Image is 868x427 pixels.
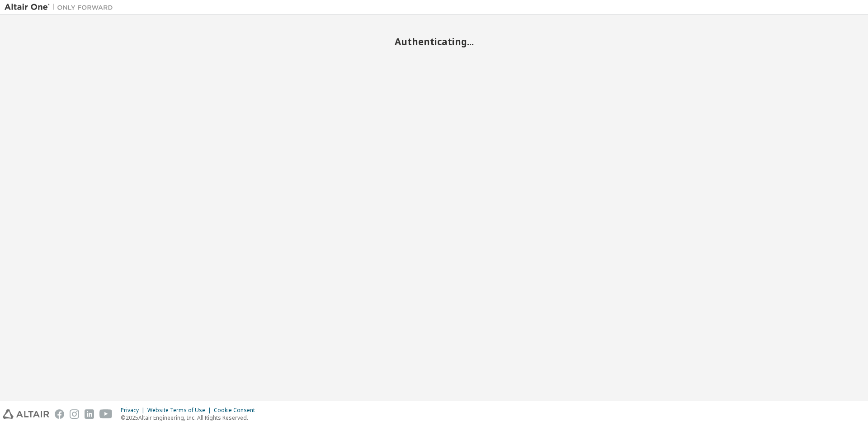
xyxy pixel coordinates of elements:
[121,407,147,414] div: Privacy
[85,409,94,419] img: linkedin.svg
[99,409,113,419] img: youtube.svg
[121,414,260,422] p: © 2025 Altair Engineering, Inc. All Rights Reserved.
[147,407,214,414] div: Website Terms of Use
[55,409,64,419] img: facebook.svg
[3,409,49,419] img: altair_logo.svg
[214,407,260,414] div: Cookie Consent
[70,409,79,419] img: instagram.svg
[5,3,118,12] img: Altair One
[5,36,863,47] h2: Authenticating...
